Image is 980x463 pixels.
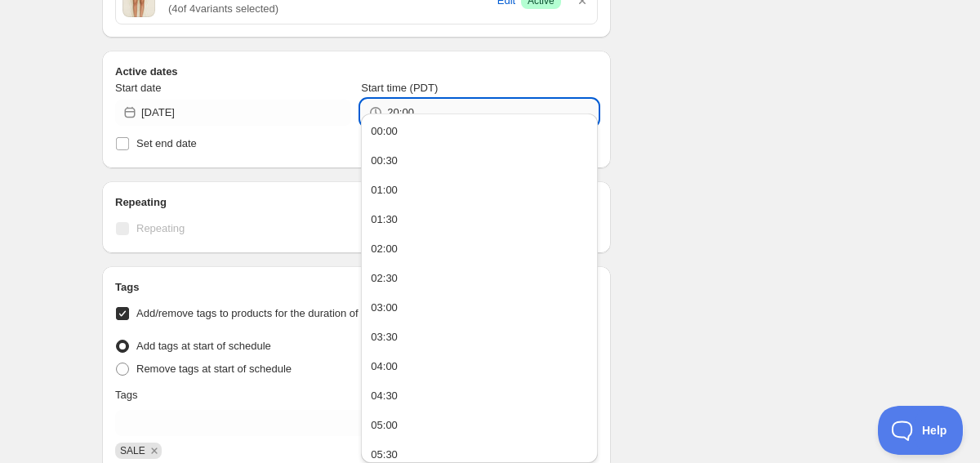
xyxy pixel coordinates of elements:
[115,387,137,403] p: Tags
[366,207,592,233] button: 01:30
[371,182,398,198] div: 01:00
[366,354,592,380] button: 04:00
[366,148,592,174] button: 00:30
[115,194,598,211] h2: Repeating
[366,118,592,145] button: 00:00
[136,222,185,234] span: Repeating
[878,406,964,455] iframe: Toggle Customer Support
[371,358,398,375] div: 04:00
[371,417,398,434] div: 05:00
[136,307,421,319] span: Add/remove tags to products for the duration of the schedule
[371,447,398,463] div: 05:30
[136,363,292,375] span: Remove tags at start of schedule
[147,443,162,458] button: Remove SALE
[371,123,398,140] div: 00:00
[115,82,161,94] span: Start date
[366,295,592,321] button: 03:00
[371,211,398,228] div: 01:30
[366,383,592,409] button: 04:30
[168,1,492,17] span: ( 4 of 4 variants selected)
[136,137,197,149] span: Set end date
[366,265,592,292] button: 02:30
[366,236,592,262] button: 02:00
[371,153,398,169] div: 00:30
[361,82,438,94] span: Start time (PDT)
[136,340,271,352] span: Add tags at start of schedule
[371,388,398,404] div: 04:30
[115,64,598,80] h2: Active dates
[371,300,398,316] div: 03:00
[366,177,592,203] button: 01:00
[115,279,598,296] h2: Tags
[371,241,398,257] div: 02:00
[371,270,398,287] div: 02:30
[366,412,592,439] button: 05:00
[371,329,398,345] div: 03:30
[366,324,592,350] button: 03:30
[120,445,145,456] span: SALE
